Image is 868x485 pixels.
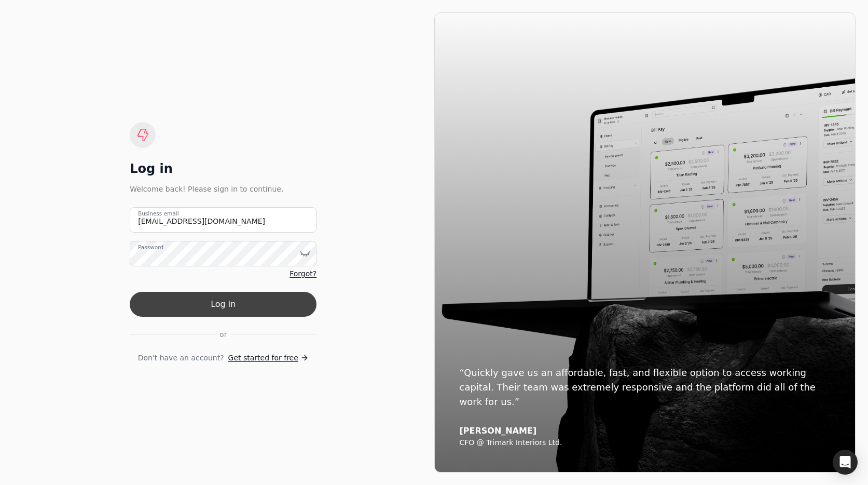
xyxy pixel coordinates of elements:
[138,243,163,251] label: Password
[833,450,858,475] div: Open Intercom Messenger
[219,329,227,340] span: or
[228,353,309,363] a: Get started for free
[460,366,831,409] div: “Quickly gave us an affordable, fast, and flexible option to access working capital. Their team w...
[290,268,316,279] a: Forgot?
[228,353,298,363] span: Get started for free
[130,183,316,195] div: Welcome back! Please sign in to continue.
[130,292,316,317] button: Log in
[138,209,179,218] label: Business email
[460,426,831,436] div: [PERSON_NAME]
[460,438,831,448] div: CFO @ Trimark Interiors Ltd.
[138,353,224,363] span: Don't have an account?
[130,160,316,177] div: Log in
